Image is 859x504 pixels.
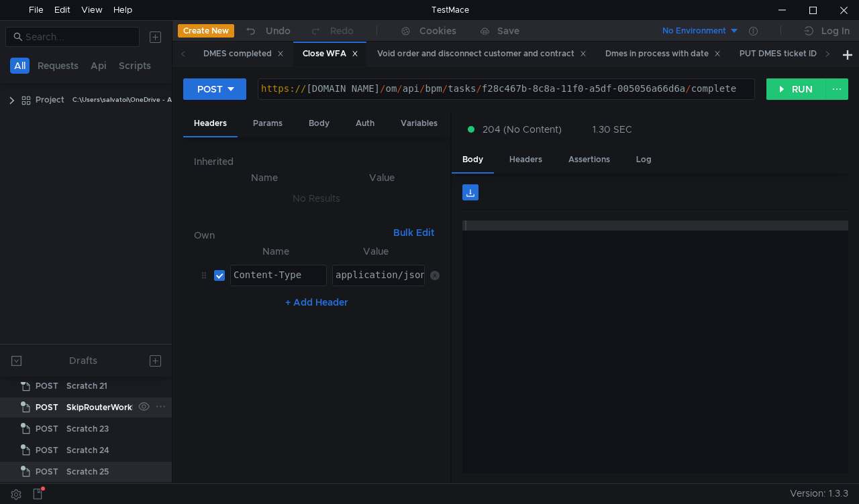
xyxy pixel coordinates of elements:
h6: Inherited [194,153,440,170]
button: POST [183,78,246,100]
div: Variables [390,111,448,136]
button: Create New [178,24,234,38]
button: + Add Header [280,294,354,310]
div: Params [242,111,293,136]
div: Cookies [419,23,456,39]
div: Drafts [69,353,97,369]
span: POST [36,397,58,418]
button: Bulk Edit [388,225,440,241]
div: Body [452,147,494,174]
div: Project [36,90,64,110]
th: Value [324,170,440,186]
h6: Own [194,227,388,243]
div: Save [497,26,519,36]
button: Api [87,58,111,74]
div: Headers [183,111,238,137]
div: C:\Users\salvatoi\OneDrive - AMDOCS\Backup Folders\Documents\testmace\Project [72,90,344,110]
nz-embed-empty: No Results [293,192,340,204]
div: No Environment [662,25,726,38]
div: PUT DMES ticket ID [740,47,829,61]
div: Scratch 24 [66,440,109,460]
div: DMES completed [203,47,284,61]
div: Undo [266,23,291,39]
button: Requests [34,58,83,74]
span: POST [36,419,58,439]
button: RUN [766,78,826,100]
div: Log In [821,23,850,39]
input: Search... [26,29,132,44]
div: Assertions [558,147,621,172]
div: Redo [330,23,354,39]
div: Headers [499,147,553,172]
th: Value [327,243,425,259]
div: Scratch 21 [66,376,107,396]
button: No Environment [646,20,740,42]
div: 1.30 SEC [593,123,632,135]
th: Name [205,170,324,186]
th: Name [225,243,327,259]
div: Scratch 23 [66,419,109,439]
button: All [10,58,30,74]
div: Body [298,111,340,136]
span: Version: 1.3.3 [790,484,848,503]
div: SkipRouterWorkItem [66,397,150,418]
span: POST [36,440,58,460]
div: Log [625,147,662,172]
div: POST [197,82,223,97]
div: Void order and disconnect customer and contract [377,47,587,61]
button: Scripts [115,58,155,74]
div: Scratch 25 [66,462,109,482]
div: Close WFA [303,47,358,61]
span: POST [36,462,58,482]
button: Redo [300,21,363,41]
div: Dmes in process with date [605,47,721,61]
div: Auth [345,111,385,136]
span: 204 (No Content) [483,122,562,137]
button: Undo [234,21,300,41]
span: POST [36,376,58,396]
